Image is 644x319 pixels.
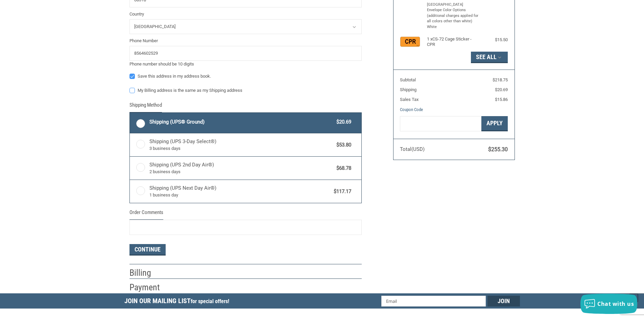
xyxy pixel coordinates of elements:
label: Country [129,11,362,18]
label: Save this address in my address book. [129,74,362,79]
span: Shipping (UPS® Ground) [149,118,333,126]
span: $117.17 [331,188,352,195]
span: 1 business day [149,192,331,198]
span: $15.86 [495,97,508,102]
span: Shipping (UPS 3-Day Select®) [149,138,333,152]
button: Apply [481,116,508,131]
span: 2 business days [149,168,333,175]
div: Phone number should be 10 digits [129,61,362,68]
button: See All [471,52,508,63]
h4: 1 x CS-72 Cage Sticker - CPR [427,36,479,48]
span: Shipping [400,87,416,92]
button: Chat with us [580,294,637,314]
span: $53.80 [333,141,352,149]
h2: Billing [129,267,169,278]
span: $255.30 [488,146,508,153]
span: for special offers! [191,298,229,304]
span: Shipping (UPS Next Day Air®) [149,184,331,198]
div: $15.50 [481,36,508,43]
legend: Order Comments [129,209,163,220]
input: Gift Certificate or Coupon Code [400,116,481,131]
span: $218.75 [493,77,508,82]
li: Envelope Color Options (additional charges applied for all colors other than white) White [427,7,479,30]
span: Subtotal [400,77,416,82]
span: $20.69 [333,118,352,126]
span: 3 business days [149,145,333,152]
span: Shipping (UPS 2nd Day Air®) [149,161,333,175]
legend: Shipping Method [129,101,162,112]
span: $68.78 [333,164,352,172]
label: Phone Number [129,37,362,44]
a: Coupon Code [400,107,423,112]
span: Chat with us [597,300,634,308]
button: Continue [129,244,166,256]
span: Total (USD) [400,146,425,152]
span: Sales Tax [400,97,419,102]
h2: Payment [129,282,169,293]
input: Join [487,296,520,307]
input: Email [381,296,486,307]
span: $20.69 [495,87,508,92]
label: My Billing address is the same as my Shipping address [129,88,362,93]
h5: Join Our Mailing List [124,293,233,311]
